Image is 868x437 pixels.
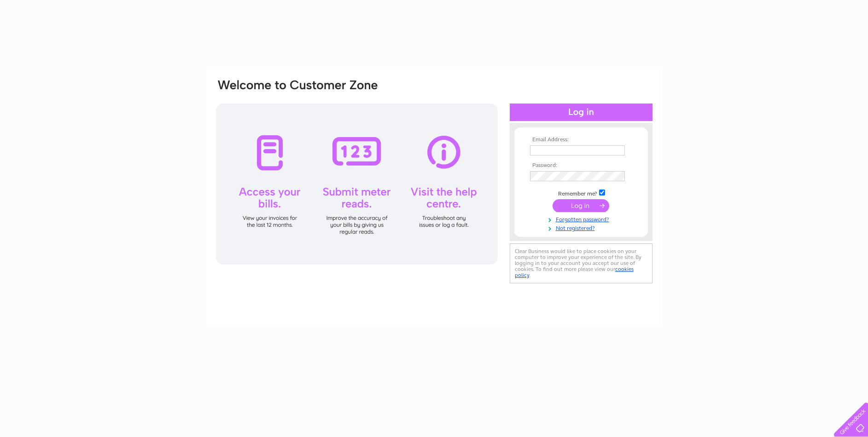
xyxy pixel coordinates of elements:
[528,188,635,197] td: Remember me?
[510,243,652,283] div: Clear Business would like to place cookies on your computer to improve your experience of the sit...
[530,223,635,232] a: Not registered?
[528,162,635,169] th: Password:
[515,266,634,278] a: cookies policy
[528,137,635,143] th: Email Address:
[530,214,635,223] a: Forgotten password?
[553,199,609,212] input: Submit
